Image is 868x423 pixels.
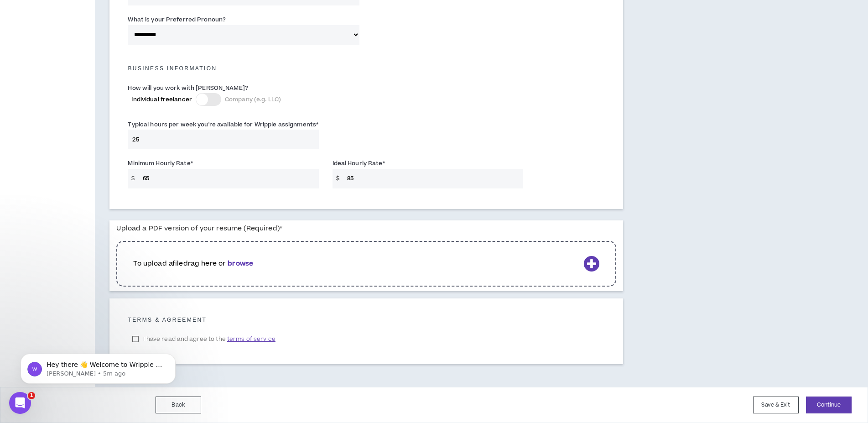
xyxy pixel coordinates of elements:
[116,236,616,291] div: To upload afiledrag here orbrowse
[333,169,343,188] span: $
[128,117,318,132] label: Typical hours per week you're available for Wripple assignments
[333,156,385,171] label: Ideal Hourly Rate
[228,259,253,268] b: browse
[9,392,31,414] iframe: Intercom live chat
[131,95,192,104] span: Individual freelancer
[128,81,248,95] label: How will you work with [PERSON_NAME]?
[753,397,799,413] button: Save & Exit
[138,169,319,188] input: Ex $75
[116,220,282,236] label: Upload a PDF version of your resume (Required)
[128,332,280,346] label: I have read and agree to the
[225,95,281,104] span: Company (e.g. LLC)
[128,156,192,171] label: Minimum Hourly Rate
[133,259,579,269] p: To upload a file drag here or
[156,397,201,413] button: Back
[128,169,138,188] span: $
[128,12,226,27] label: What is your Preferred Pronoun?
[806,397,852,413] button: Continue
[28,392,35,399] span: 1
[128,317,604,323] h5: Terms & Agreement
[121,65,611,72] h5: Business Information
[343,169,523,188] input: Ex $90
[227,334,275,344] span: terms of service
[7,334,189,398] iframe: Intercom notifications message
